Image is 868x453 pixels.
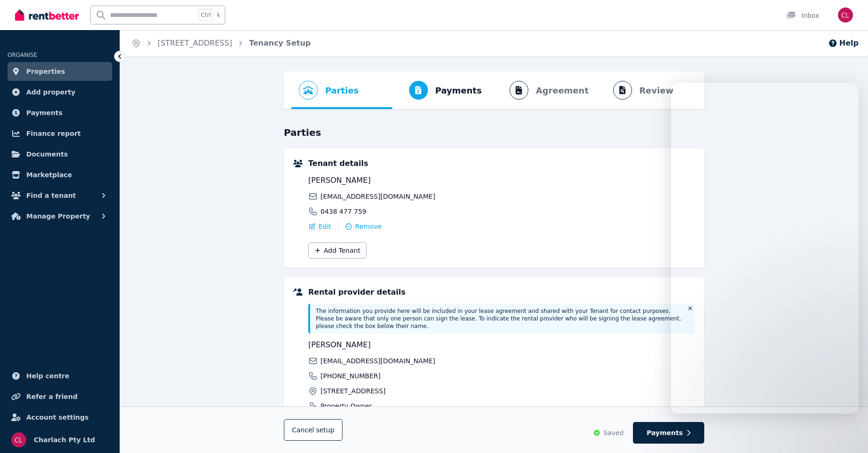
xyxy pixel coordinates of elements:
span: Marketplace [26,169,72,180]
img: Charlach Pty Ltd [838,8,853,23]
span: [STREET_ADDRESS] [320,386,386,396]
span: k [217,11,220,19]
img: RentBetter [15,8,79,22]
span: Edit [319,222,331,231]
span: Account settings [26,412,89,423]
span: setup [316,425,334,435]
h5: Rental provider details [308,287,695,298]
span: Help centre [26,370,69,382]
span: Find a tenant [26,190,76,201]
img: Charlach Pty Ltd [11,432,26,447]
a: Documents [8,145,112,164]
iframe: Intercom live chat [836,421,859,444]
button: Add Tenant [308,242,366,258]
span: Add property [26,86,76,98]
span: Payments [435,84,482,97]
span: Manage Property [26,211,90,222]
img: Rental providers [293,289,303,296]
iframe: Intercom live chat [671,83,859,414]
button: Manage Property [8,207,112,226]
span: Saved [603,428,624,437]
a: Properties [8,62,112,81]
span: Refer a friend [26,391,77,402]
a: Help centre [8,367,112,385]
span: Tenancy Setup [249,38,311,49]
a: Refer a friend [8,387,112,406]
span: [PERSON_NAME] [308,175,499,186]
span: Properties [26,66,65,77]
span: Charlach Pty Ltd [34,434,95,445]
span: Payments [647,428,683,437]
p: The information you provide here will be included in your lease agreement and shared with your Te... [316,307,682,330]
span: Ctrl [198,9,213,21]
span: Payments [26,107,62,118]
span: Parties [325,84,358,97]
span: Finance report [26,128,81,139]
span: Cancel [292,426,335,434]
button: Parties [291,71,366,109]
h5: Tenant details [308,158,695,169]
button: Help [828,38,859,49]
nav: Progress [284,71,704,109]
span: Documents [26,148,68,160]
button: Remove [345,222,382,231]
nav: Breadcrumb [120,30,322,56]
a: Finance report [8,124,112,143]
span: | [337,222,339,231]
span: [PHONE_NUMBER] [320,371,381,381]
span: [PERSON_NAME] [308,339,499,351]
button: Cancelsetup [284,419,343,441]
span: ORGANISE [8,52,37,58]
span: [EMAIL_ADDRESS][DOMAIN_NAME] [320,356,435,366]
span: Property Owner [320,401,372,411]
div: Inbox [786,11,819,20]
button: Edit [308,222,331,231]
span: Remove [355,222,382,231]
button: Payments [633,422,704,444]
a: [STREET_ADDRESS] [158,39,232,47]
h3: Parties [284,126,704,139]
span: [EMAIL_ADDRESS][DOMAIN_NAME] [320,192,435,201]
a: Marketplace [8,165,112,184]
a: Account settings [8,408,112,427]
button: Find a tenant [8,186,112,205]
a: Add property [8,83,112,102]
button: Payments [392,71,489,109]
a: Payments [8,103,112,122]
span: 0438 477 759 [320,207,366,216]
